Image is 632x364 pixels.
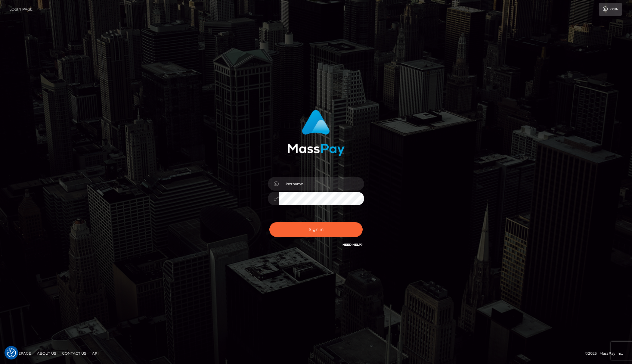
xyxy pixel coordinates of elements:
a: Login [599,3,622,16]
img: MassPay Login [287,110,345,156]
img: Revisit consent button [7,348,16,357]
a: Need Help? [342,243,363,247]
button: Consent Preferences [7,348,16,357]
input: Username... [279,177,364,191]
button: Sign in [269,222,363,237]
a: Homepage [7,349,33,358]
a: Contact Us [60,349,88,358]
a: API [90,349,101,358]
a: About Us [35,349,58,358]
div: © 2025 , MassPay Inc. [585,350,627,357]
a: Login Page [9,3,33,16]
